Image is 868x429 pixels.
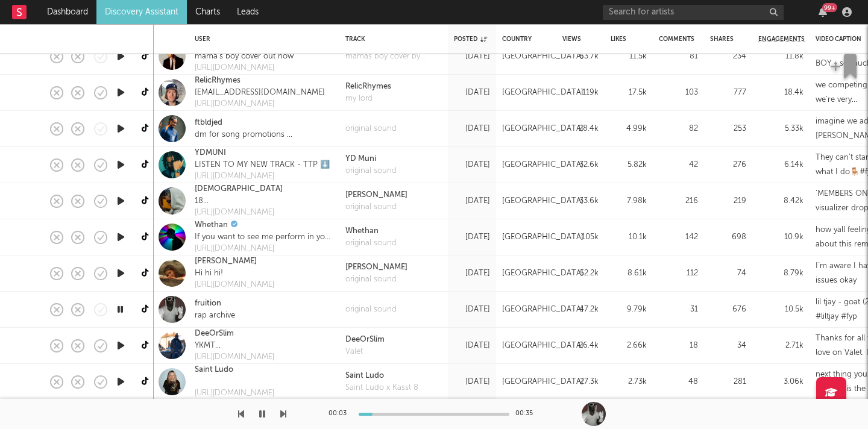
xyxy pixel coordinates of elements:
[345,334,385,346] div: DeeOrSlim
[345,165,397,177] a: original sound
[659,266,698,281] div: 112
[710,266,746,281] div: 74
[659,230,698,245] div: 142
[195,195,308,207] div: 18 pre save 'MEMBERS ONLY' now Out on the 29th x
[195,351,333,363] a: [URL][DOMAIN_NAME]
[758,302,804,317] div: 10.5k
[659,194,698,208] div: 216
[345,153,397,165] a: YD Muni
[195,387,274,399] a: [URL][DOMAIN_NAME]
[345,36,436,43] div: Track
[562,194,599,208] div: 33.6k
[195,328,234,340] a: DeeOrSlim
[710,339,746,353] div: 34
[195,310,235,322] div: rap archive
[502,49,583,64] div: [GEOGRAPHIC_DATA]
[502,122,583,136] div: [GEOGRAPHIC_DATA]
[611,86,647,100] div: 17.5k
[454,122,490,136] div: [DATE]
[454,302,490,317] div: [DATE]
[345,346,385,358] div: Valet
[659,339,698,353] div: 18
[454,375,490,389] div: [DATE]
[454,266,490,281] div: [DATE]
[345,274,407,286] a: original sound
[659,158,698,172] div: 42
[195,75,241,87] a: RelicRhymes
[611,36,629,43] div: Likes
[345,225,397,237] a: Whethan
[659,49,698,64] div: 81
[562,375,599,389] div: 27.3k
[515,407,539,421] div: 00:35
[710,230,746,245] div: 698
[562,36,581,43] div: Views
[562,339,599,353] div: 26.4k
[758,230,804,245] div: 10.9k
[195,171,330,183] div: [URL][DOMAIN_NAME]
[195,219,228,231] a: Whethan
[195,340,333,352] div: YKMT [PERSON_NAME][EMAIL_ADDRESS][DOMAIN_NAME]
[345,304,397,316] a: original sound
[502,158,583,172] div: [GEOGRAPHIC_DATA]
[195,159,330,171] div: LISTEN TO MY NEW TRACK - TTP ⬇️
[195,98,325,110] a: [URL][DOMAIN_NAME]
[345,81,391,93] a: RelicRhymes
[195,183,283,195] a: [DEMOGRAPHIC_DATA]
[345,261,407,274] a: [PERSON_NAME]
[710,86,746,100] div: 777
[195,147,226,159] a: YDMUNI
[502,36,544,43] div: Country
[611,375,647,389] div: 2.73k
[345,201,407,213] a: original sound
[562,158,599,172] div: 32.6k
[611,339,647,353] div: 2.66k
[562,86,599,100] div: 119k
[345,51,442,63] a: mamas boy cover by [PERSON_NAME]
[710,194,746,208] div: 219
[611,158,647,172] div: 5.82k
[611,194,647,208] div: 7.98k
[822,3,837,12] div: 99 +
[819,7,827,17] button: 99+
[454,194,490,208] div: [DATE]
[345,382,418,394] div: Saint Ludo x Kasst 8
[195,129,297,141] div: dm for song promotions 🎶 banned at 35k.
[502,230,583,245] div: [GEOGRAPHIC_DATA]
[345,237,397,249] a: original sound
[758,158,804,172] div: 6.14k
[502,194,583,208] div: [GEOGRAPHIC_DATA]
[195,62,294,74] div: [URL][DOMAIN_NAME]
[195,207,308,219] a: [URL][DOMAIN_NAME]
[659,86,698,100] div: 103
[454,158,490,172] div: [DATE]
[502,302,583,317] div: [GEOGRAPHIC_DATA]
[345,189,407,201] a: [PERSON_NAME]
[758,266,804,281] div: 8.79k
[345,123,397,135] a: original sound
[710,122,746,136] div: 253
[195,279,274,291] div: [URL][DOMAIN_NAME]
[345,93,391,105] a: my lord
[710,49,746,64] div: 234
[758,339,804,353] div: 2.71k
[195,243,333,255] a: [URL][DOMAIN_NAME]
[562,266,599,281] div: 52.2k
[329,407,353,421] div: 00:03
[345,370,418,382] div: Saint Ludo
[454,339,490,353] div: [DATE]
